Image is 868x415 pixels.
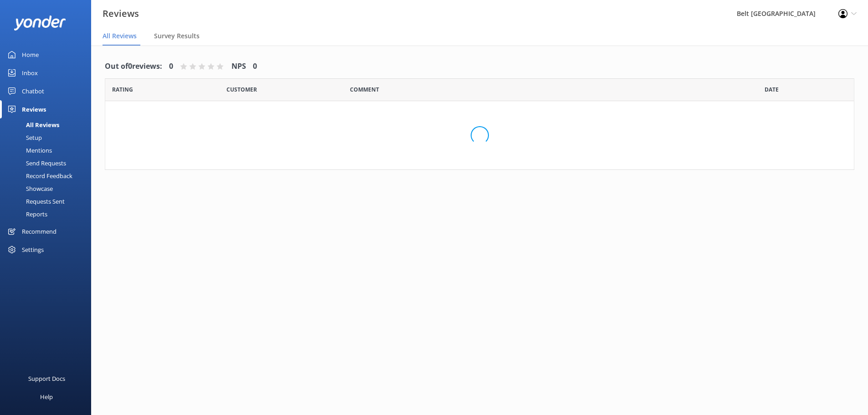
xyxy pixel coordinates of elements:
div: Reports [5,208,47,220]
div: Inbox [22,64,38,82]
a: Mentions [5,144,91,157]
a: Requests Sent [5,195,91,208]
div: All Reviews [5,118,59,131]
div: Settings [22,241,44,259]
div: Mentions [5,144,52,157]
div: Help [40,388,53,406]
span: Date [765,85,779,94]
div: Showcase [5,182,53,195]
span: Question [350,85,379,94]
div: Recommend [22,222,56,241]
h4: 0 [169,61,173,72]
div: Send Requests [5,157,66,169]
span: All Reviews [103,31,137,41]
span: Date [112,85,133,94]
h4: 0 [253,61,257,72]
h4: NPS [231,61,246,72]
div: Reviews [22,100,46,118]
div: Support Docs [28,369,65,388]
a: Record Feedback [5,169,91,182]
span: Survey Results [154,31,200,41]
h3: Reviews [103,6,139,21]
a: Showcase [5,182,91,195]
div: Record Feedback [5,169,72,182]
span: Date [226,85,257,94]
a: Send Requests [5,157,91,169]
a: Setup [5,131,91,144]
div: Chatbot [22,82,44,100]
a: All Reviews [5,118,91,131]
img: yonder-white-logo.png [14,15,66,31]
h4: Out of 0 reviews: [105,61,162,72]
div: Home [22,46,39,64]
a: Reports [5,208,91,220]
div: Requests Sent [5,195,65,208]
div: Setup [5,131,42,144]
